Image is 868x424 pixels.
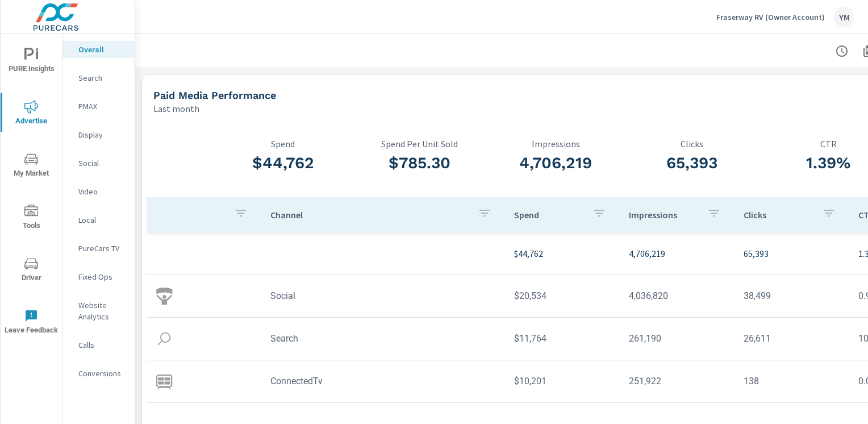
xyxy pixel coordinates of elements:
h5: Paid Media Performance [153,89,276,101]
div: Website Analytics [62,297,135,325]
p: Search [78,72,126,84]
p: Channel [270,209,469,221]
p: Overall [78,44,126,55]
td: Search [261,324,505,353]
p: PMAX [78,101,126,112]
div: Calls [62,336,135,354]
div: Search [62,69,135,86]
td: 251,922 [620,367,735,396]
td: $10,201 [505,367,620,396]
td: $11,764 [505,324,620,353]
td: Social [261,281,505,310]
h3: 65,393 [624,153,760,173]
p: Fixed Ops [78,271,126,282]
p: Website Analytics [78,300,126,322]
div: Display [62,126,135,143]
p: Impressions [487,139,624,149]
div: YM [834,7,854,27]
p: Conversions [78,368,126,379]
div: nav menu [1,34,62,348]
div: Social [62,155,135,172]
span: Advertise [4,100,59,128]
td: 261,190 [620,324,735,353]
p: Local [78,214,126,226]
span: Driver [4,257,59,285]
td: $20,534 [505,281,620,310]
span: PURE Insights [4,48,59,76]
p: Display [78,129,126,140]
p: $44,762 [514,247,611,260]
h3: 4,706,219 [487,153,624,173]
p: Calls [78,339,126,351]
h3: $785.30 [351,153,487,173]
h3: $44,762 [215,153,351,173]
div: PureCars TV [62,240,135,257]
p: Last month [153,102,199,115]
td: ConnectedTv [261,367,505,396]
p: Spend [514,209,583,221]
div: Video [62,183,135,200]
img: icon-search.svg [156,330,173,347]
p: 65,393 [744,247,840,260]
td: 138 [735,367,849,396]
p: Clicks [624,139,760,149]
div: Conversions [62,365,135,382]
img: icon-connectedtv.svg [156,373,173,390]
p: Fraserway RV (Owner Account) [716,12,825,22]
span: My Market [4,152,59,180]
div: Fixed Ops [62,268,135,285]
p: Clicks [744,209,813,221]
span: Tools [4,205,59,232]
div: Local [62,211,135,228]
td: 26,611 [735,324,849,353]
td: 4,036,820 [620,281,735,310]
p: Spend [215,139,351,149]
td: 38,499 [735,281,849,310]
p: Social [78,157,126,169]
p: Spend Per Unit Sold [351,139,487,149]
p: Video [78,186,126,197]
img: icon-social.svg [156,288,173,305]
span: Leave Feedback [4,309,59,337]
p: Impressions [629,209,698,221]
div: Overall [62,41,135,58]
p: PureCars TV [78,243,126,254]
p: 4,706,219 [629,247,725,260]
div: PMAX [62,98,135,115]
